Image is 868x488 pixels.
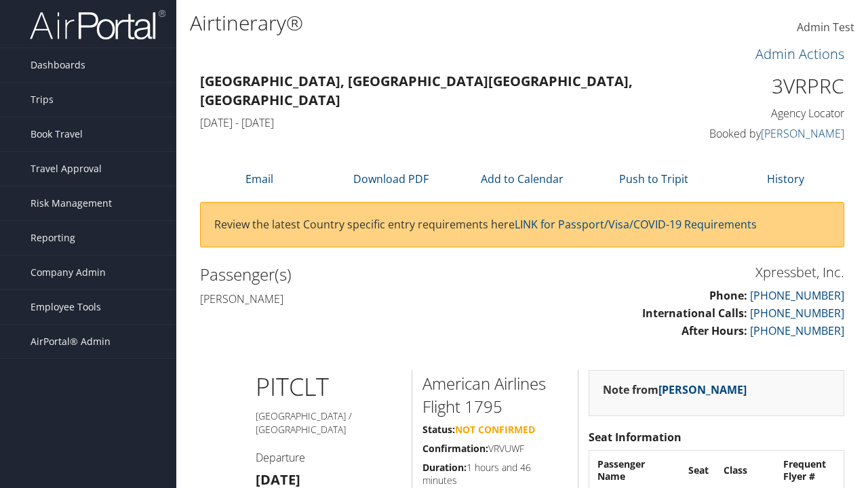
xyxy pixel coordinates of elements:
[698,106,844,121] h4: Agency Locator
[750,288,844,303] a: [PHONE_NUMBER]
[755,45,844,63] a: Admin Actions
[31,186,112,220] span: Risk Management
[200,263,512,286] h2: Passenger(s)
[619,171,688,186] a: Push to Tripit
[603,382,747,397] strong: Note from
[698,72,844,100] h1: 3VRPRC
[761,126,844,141] a: [PERSON_NAME]
[797,7,854,49] a: Admin Test
[481,171,564,186] a: Add to Calendar
[200,72,633,109] strong: [GEOGRAPHIC_DATA], [GEOGRAPHIC_DATA] [GEOGRAPHIC_DATA], [GEOGRAPHIC_DATA]
[31,256,106,289] span: Company Admin
[642,306,747,321] strong: International Calls:
[214,216,830,234] p: Review the latest Country specific entry requirements here
[31,221,75,255] span: Reporting
[422,442,488,455] strong: Confirmation:
[532,263,844,282] h3: Xpressbet, Inc.
[200,291,512,306] h4: [PERSON_NAME]
[31,152,102,186] span: Travel Approval
[658,382,747,397] a: [PERSON_NAME]
[750,306,844,321] a: [PHONE_NUMBER]
[31,48,85,82] span: Dashboards
[31,117,83,151] span: Book Travel
[353,171,429,186] a: Download PDF
[190,9,633,37] h1: Airtinerary®
[422,461,467,474] strong: Duration:
[455,423,535,436] span: Not Confirmed
[256,409,401,436] h5: [GEOGRAPHIC_DATA] / [GEOGRAPHIC_DATA]
[422,442,568,455] h5: VRVUWF
[422,372,568,418] h2: American Airlines Flight 1795
[256,370,401,404] h1: PIT CLT
[750,323,844,338] a: [PHONE_NUMBER]
[709,288,747,303] strong: Phone:
[31,325,111,359] span: AirPortal® Admin
[256,450,401,465] h4: Departure
[30,9,165,41] img: airportal-logo.png
[422,423,455,436] strong: Status:
[200,115,678,130] h4: [DATE] - [DATE]
[515,217,757,232] a: LINK for Passport/Visa/COVID-19 Requirements
[422,461,568,487] h5: 1 hours and 46 minutes
[31,290,101,324] span: Employee Tools
[31,83,54,117] span: Trips
[245,171,273,186] a: Email
[797,20,854,35] span: Admin Test
[767,171,804,186] a: History
[698,126,844,141] h4: Booked by
[589,430,682,445] strong: Seat Information
[682,323,747,338] strong: After Hours:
